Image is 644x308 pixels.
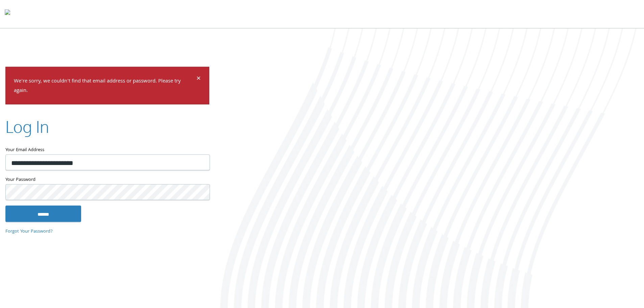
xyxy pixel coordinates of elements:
[5,228,53,235] a: Forgot Your Password?
[196,75,201,83] button: Dismiss alert
[5,176,209,184] label: Your Password
[196,72,201,86] span: ×
[5,7,10,21] img: todyl-logo-dark.svg
[14,76,195,96] p: We're sorry, we couldn't find that email address or password. Please try again.
[5,115,49,138] h2: Log In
